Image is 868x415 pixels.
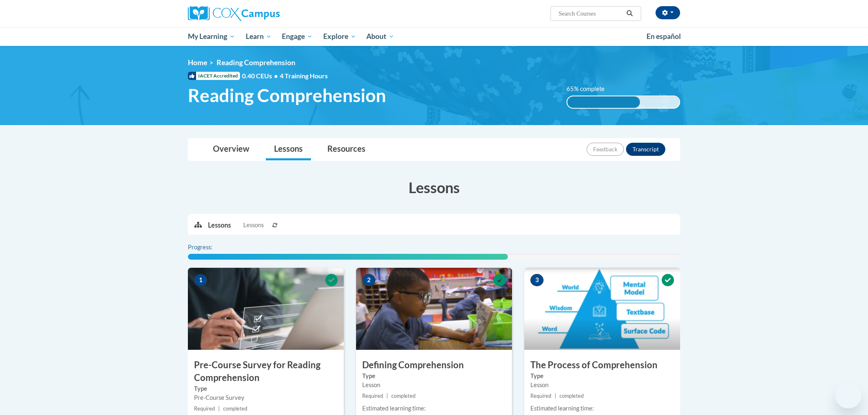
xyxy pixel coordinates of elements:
[366,32,394,41] span: About
[188,359,344,384] h3: Pre-Course Survey for Reading Comprehension
[188,177,680,198] h3: Lessons
[356,268,512,350] img: Course Image
[646,32,681,41] span: En español
[356,359,512,372] h3: Defining Comprehension
[530,393,551,399] span: Required
[188,268,344,350] img: Course Image
[266,139,311,160] a: Lessons
[188,243,235,252] label: Progress:
[208,221,231,230] p: Lessons
[624,9,636,18] button: Search
[558,9,624,18] input: Search Courses
[362,372,506,381] label: Type
[835,382,861,408] iframe: Button to launch messaging window
[194,384,338,393] label: Type
[361,27,400,46] a: About
[217,58,295,67] span: Reading Comprehension
[188,6,280,21] img: Cox Campus
[319,139,374,160] a: Resources
[274,72,278,80] span: •
[555,393,556,399] span: |
[362,274,375,286] span: 2
[386,393,388,399] span: |
[530,381,674,390] div: Lesson
[218,406,220,412] span: |
[188,84,386,106] span: Reading Comprehension
[276,27,318,46] a: Engage
[530,274,544,286] span: 3
[194,393,338,402] div: Pre-Course Survey
[323,32,356,41] span: Explore
[318,27,361,46] a: Explore
[641,28,686,45] a: En español
[188,72,240,80] span: IACET Accredited
[188,58,207,67] a: Home
[282,32,313,41] span: Engage
[242,71,280,80] span: 0.40 CEUs
[362,404,506,413] div: Estimated learning time:
[391,393,416,399] span: completed
[560,393,584,399] span: completed
[566,84,614,93] label: 65% complete
[656,6,680,19] button: Account Settings
[567,96,640,108] div: 65% complete
[176,27,692,46] div: Main menu
[194,406,215,412] span: Required
[530,404,674,413] div: Estimated learning time:
[362,381,506,390] div: Lesson
[626,143,665,156] button: Transcript
[205,139,258,160] a: Overview
[188,32,235,41] span: My Learning
[240,27,277,46] a: Learn
[243,221,264,230] span: Lessons
[362,393,383,399] span: Required
[188,6,344,21] a: Cox Campus
[587,143,624,156] button: Feedback
[280,72,328,80] span: 4 Training Hours
[223,406,247,412] span: completed
[246,32,272,41] span: Learn
[194,274,207,286] span: 1
[524,268,680,350] img: Course Image
[524,359,680,372] h3: The Process of Comprehension
[530,372,674,381] label: Type
[183,27,240,46] a: My Learning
